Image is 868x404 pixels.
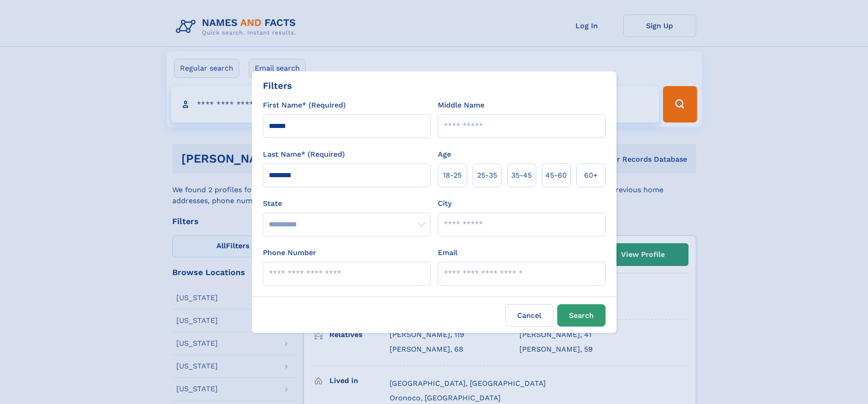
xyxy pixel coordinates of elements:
[438,100,484,111] label: Middle Name
[263,149,345,160] label: Last Name* (Required)
[438,247,457,258] label: Email
[438,149,451,160] label: Age
[263,247,316,258] label: Phone Number
[511,170,532,181] span: 35‑45
[443,170,462,181] span: 18‑25
[545,170,567,181] span: 45‑60
[438,198,452,209] label: City
[477,170,497,181] span: 25‑35
[263,100,346,111] label: First Name* (Required)
[557,304,606,327] button: Search
[584,170,598,181] span: 60+
[263,79,292,92] div: Filters
[263,198,431,209] label: State
[505,304,554,327] label: Cancel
